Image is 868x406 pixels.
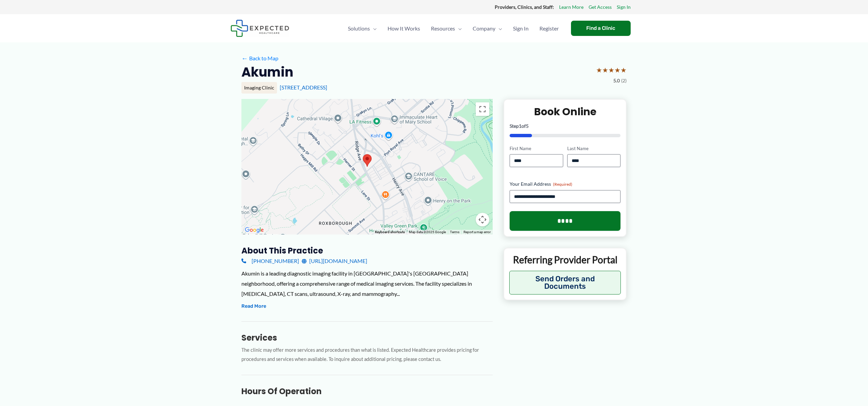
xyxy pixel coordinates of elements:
[241,64,293,80] h2: Akumin
[539,17,559,40] span: Register
[510,145,563,152] label: First Name
[510,124,620,128] p: Step of
[231,20,289,37] img: Expected Healthcare Logo - side, dark font, small
[510,105,620,118] h2: Book Online
[243,226,265,235] img: Google
[241,332,493,343] h3: Services
[495,4,554,10] strong: Providers, Clinics, and Staff:
[467,17,508,40] a: CompanyMenu Toggle
[241,82,277,94] div: Imaging Clinic
[241,346,493,364] p: The clinic may offer more services and procedures than what is listed. Expected Healthcare provid...
[509,253,621,266] p: Referring Provider Portal
[243,226,265,235] a: Open this area in Google Maps (opens a new window)
[241,53,278,63] a: ←Back to Map
[473,17,495,40] span: Company
[510,181,620,187] label: Your Email Address
[409,230,446,234] span: Map data ©2025 Google
[426,17,467,40] a: ResourcesMenu Toggle
[370,17,377,40] span: Menu Toggle
[519,123,521,129] span: 1
[280,84,327,90] a: [STREET_ADDRESS]
[571,21,631,36] a: Find a Clinic
[508,17,534,40] a: Sign In
[589,3,612,12] a: Get Access
[553,182,572,187] span: (Required)
[608,64,614,76] span: ★
[382,17,426,40] a: How It Works
[450,230,459,234] a: Terms (opens in new tab)
[509,271,621,295] button: Send Orders and Documents
[342,17,564,40] nav: Primary Site Navigation
[348,17,370,40] span: Solutions
[342,17,382,40] a: SolutionsMenu Toggle
[596,64,602,76] span: ★
[621,76,627,85] span: (2)
[534,17,564,40] a: Register
[302,256,367,266] a: [URL][DOMAIN_NAME]
[613,76,620,85] span: 5.0
[620,64,627,76] span: ★
[617,3,631,12] a: Sign In
[388,17,420,40] span: How It Works
[241,386,493,397] h3: Hours of Operation
[241,256,299,266] a: [PHONE_NUMBER]
[614,64,620,76] span: ★
[495,17,502,40] span: Menu Toggle
[455,17,462,40] span: Menu Toggle
[463,230,491,234] a: Report a map error
[476,102,489,116] button: Toggle fullscreen view
[476,213,489,226] button: Map camera controls
[526,123,529,129] span: 5
[375,230,405,235] button: Keyboard shortcuts
[567,145,620,152] label: Last Name
[241,245,493,256] h3: About this practice
[559,3,584,12] a: Learn More
[241,268,493,299] div: Akumin is a leading diagnostic imaging facility in [GEOGRAPHIC_DATA]'s [GEOGRAPHIC_DATA] neighbor...
[241,55,248,61] span: ←
[602,64,608,76] span: ★
[513,17,529,40] span: Sign In
[431,17,455,40] span: Resources
[241,302,266,310] button: Read More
